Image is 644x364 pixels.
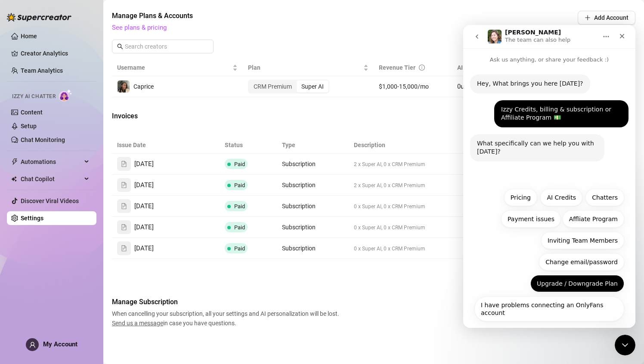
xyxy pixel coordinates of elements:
[379,64,415,71] span: Revenue Tier
[248,63,362,72] span: Plan
[234,182,245,188] span: Paid
[354,225,425,231] span: 0 x Super AI, 0 x CRM Premium
[419,65,425,71] span: info-circle
[457,83,474,90] span: 0 used
[615,335,635,355] iframe: Intercom live chat
[112,24,167,31] a: See plans & pricing
[112,309,342,328] span: When cancelling your subscription, all your settings and AI personalization will be lost. in case...
[354,182,425,188] span: 2 x Super AI, 0 x CRM Premium
[21,123,37,130] a: Setup
[117,63,231,72] span: Username
[594,14,629,21] span: Add Account
[248,80,329,93] div: segmented control
[349,217,492,238] td: 0 x Super AI, 0 x CRM Premium
[282,182,316,188] span: Subscription
[112,59,243,76] th: Username
[134,222,154,233] span: [DATE]
[112,111,257,121] span: Invoices
[21,46,90,60] a: Creator Analytics
[349,137,492,154] th: Description
[21,67,63,74] a: Team Analytics
[354,246,425,252] span: 0 x Super AI, 0 x CRM Premium
[354,204,425,210] span: 0 x Super AI, 0 x CRM Premium
[29,342,36,348] span: user
[112,137,220,154] th: Issue Date
[134,201,154,212] span: [DATE]
[112,320,163,327] span: Send us a message
[282,245,316,252] span: Subscription
[7,13,71,22] img: logo-BBDzfeDw.svg
[282,203,316,210] span: Subscription
[234,161,245,167] span: Paid
[277,137,349,154] th: Type
[21,215,43,222] a: Settings
[234,224,245,231] span: Paid
[349,238,492,259] td: 0 x Super AI, 0 x CRM Premium
[282,160,316,167] span: Subscription
[21,155,82,169] span: Automations
[134,180,154,191] span: [DATE]
[21,197,79,204] a: Discover Viral Videos
[354,161,425,167] span: 2 x Super AI, 0 x CRM Premium
[349,196,492,217] td: 0 x Super AI, 0 x CRM Premium
[121,182,127,188] span: file-text
[12,93,56,101] span: Izzy AI Chatter
[125,42,201,51] input: Search creators
[578,11,635,25] button: Add Account
[21,172,82,186] span: Chat Copilot
[243,59,374,76] th: Plan
[112,11,519,21] span: Manage Plans & Accounts
[121,203,127,209] span: file-text
[463,25,635,328] iframe: Intercom live chat
[121,245,127,251] span: file-text
[349,175,492,196] td: 2 x Super AI, 0 x CRM Premium
[59,89,72,102] img: AI Chatter
[220,137,277,154] th: Status
[21,136,65,143] a: Chat Monitoring
[121,224,127,230] span: file-text
[374,76,452,97] td: $1,000-15,000/mo
[234,245,245,252] span: Paid
[282,224,316,231] span: Subscription
[118,80,130,93] img: Caprice
[133,83,154,90] span: Caprice
[234,203,245,210] span: Paid
[585,15,591,21] span: plus
[21,33,37,40] a: Home
[297,80,328,93] div: Super AI
[249,80,297,93] div: CRM Premium
[112,297,342,307] span: Manage Subscription
[117,43,123,49] span: search
[349,154,492,175] td: 2 x Super AI, 0 x CRM Premium
[121,161,127,167] span: file-text
[134,159,154,170] span: [DATE]
[452,59,557,76] th: AI Messages
[43,340,77,348] span: My Account
[134,244,154,254] span: [DATE]
[11,176,17,182] img: Chat Copilot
